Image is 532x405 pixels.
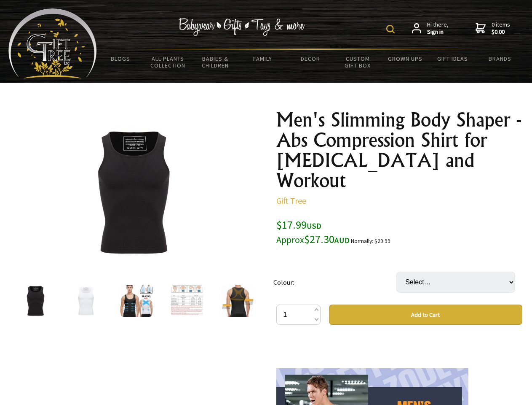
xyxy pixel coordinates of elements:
img: Babywear - Gifts - Toys & more [179,18,305,36]
img: Men's Slimming Body Shaper - Abs Compression Shirt for Gynecomastia and Workout [120,285,152,317]
a: Custom Gift Box [334,50,382,74]
td: Colour: [273,260,396,305]
a: Decor [286,50,334,67]
a: BLOGS [97,50,144,67]
a: Brands [476,50,524,67]
small: Approx [276,234,304,246]
a: Family [239,50,287,67]
a: Gift Ideas [429,50,476,67]
a: All Plants Collection [144,50,192,74]
img: Men's Slimming Body Shaper - Abs Compression Shirt for Gynecomastia and Workout [67,126,199,258]
small: Normally: $29.99 [351,238,390,245]
img: Men's Slimming Body Shaper - Abs Compression Shirt for Gynecomastia and Workout [19,285,51,317]
a: Grown Ups [381,50,429,67]
button: Add to Cart [329,305,522,325]
span: USD [307,221,321,231]
span: Hi there, [427,21,449,36]
img: Men's Slimming Body Shaper - Abs Compression Shirt for Gynecomastia and Workout [222,285,254,317]
h1: Men's Slimming Body Shaper - Abs Compression Shirt for [MEDICAL_DATA] and Workout [276,110,522,191]
a: Hi there,Sign in [412,21,449,36]
a: 0 items$0.00 [476,21,510,36]
strong: $0.00 [492,28,510,36]
img: product search [386,25,395,33]
span: AUD [334,235,350,245]
span: $17.99 $27.30 [276,218,350,246]
a: Babies & Children [192,50,239,74]
strong: Sign in [427,28,449,36]
a: Gift Tree [276,195,306,206]
img: Men's Slimming Body Shaper - Abs Compression Shirt for Gynecomastia and Workout [70,285,102,317]
img: Babyware - Gifts - Toys and more... [8,8,97,78]
span: 0 items [492,21,510,36]
img: Men's Slimming Body Shaper - Abs Compression Shirt for Gynecomastia and Workout [171,285,203,317]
